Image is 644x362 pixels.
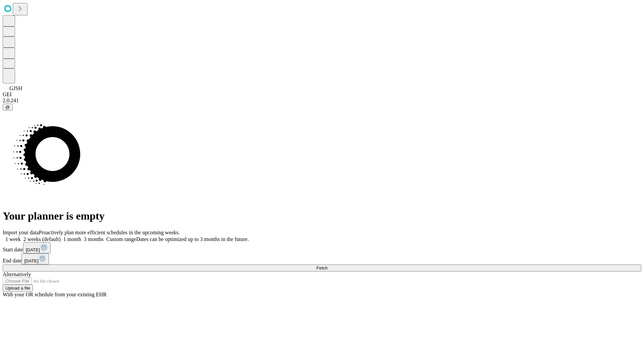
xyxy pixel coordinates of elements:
div: End date [3,253,641,264]
span: 3 months [84,236,104,242]
button: [DATE] [21,253,49,264]
span: @ [5,105,10,110]
span: Alternatively [3,271,31,277]
div: GEI [3,92,641,98]
span: 2 weeks (default) [23,236,61,242]
button: [DATE] [23,242,51,253]
div: Start date [3,242,641,253]
button: Fetch [3,264,641,271]
span: Dates can be optimized up to 3 months in the future. [136,236,249,242]
span: Import your data [3,230,39,235]
span: Custom range [106,236,136,242]
h1: Your planner is empty [3,210,641,222]
span: 1 month [63,236,81,242]
div: 2.0.241 [3,98,641,104]
span: Fetch [316,265,327,270]
span: [DATE] [26,247,40,252]
button: @ [3,104,13,111]
button: Upload a file [3,285,33,292]
span: [DATE] [24,258,38,263]
span: GJSH [9,85,22,91]
span: With your OR schedule from your existing EHR [3,292,107,297]
span: Proactively plan more efficient schedules in the upcoming weeks. [39,230,180,235]
span: 1 week [5,236,21,242]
